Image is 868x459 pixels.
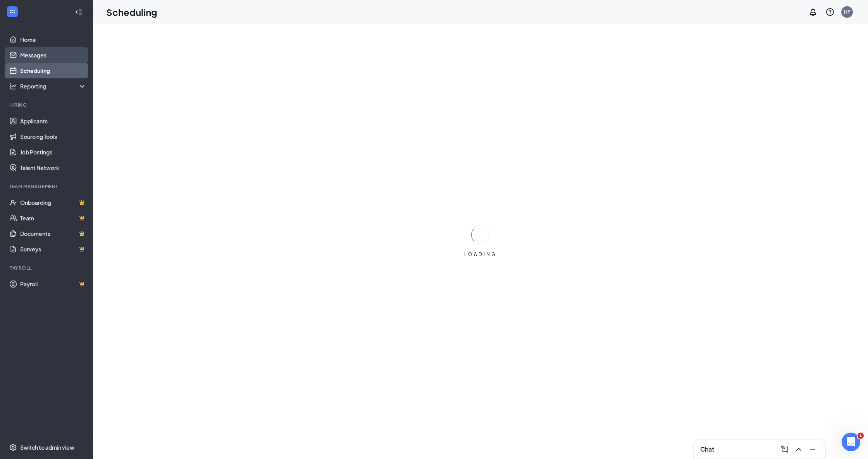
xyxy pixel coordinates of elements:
a: Talent Network [20,160,86,175]
svg: Notifications [808,7,818,17]
h3: Chat [700,445,714,454]
a: Applicants [20,113,86,129]
div: Team Management [9,183,85,190]
svg: Collapse [75,8,83,16]
a: Messages [20,47,86,63]
div: Reporting [20,82,87,90]
span: 1 [858,433,864,439]
svg: WorkstreamLogo [9,8,16,16]
div: Hiring [9,102,85,108]
h1: Scheduling [106,5,157,19]
button: ChevronUp [792,443,805,456]
a: Sourcing Tools [20,129,86,144]
button: Minimize [806,443,819,456]
a: PayrollCrown [20,276,86,292]
a: Job Postings [20,144,86,160]
iframe: Intercom live chat [842,433,860,451]
div: Payroll [9,265,85,271]
a: Home [20,32,86,47]
svg: Analysis [9,82,17,90]
a: TeamCrown [20,210,86,226]
a: DocumentsCrown [20,226,86,241]
svg: Minimize [808,445,817,454]
svg: QuestionInfo [825,7,835,17]
svg: Settings [9,443,17,451]
a: SurveysCrown [20,241,86,257]
a: Scheduling [20,63,86,78]
div: Switch to admin view [20,443,74,451]
button: ComposeMessage [778,443,791,456]
svg: ComposeMessage [780,445,789,454]
div: LOADING [461,251,500,258]
svg: ChevronUp [794,445,803,454]
div: HP [844,9,851,15]
a: OnboardingCrown [20,195,86,210]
